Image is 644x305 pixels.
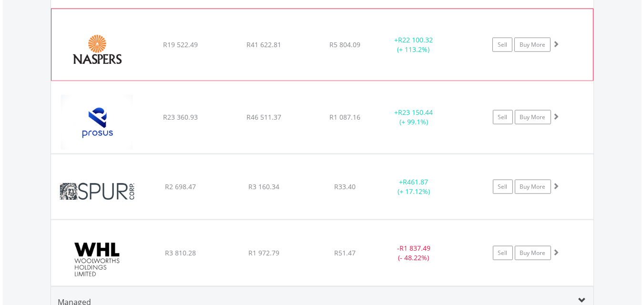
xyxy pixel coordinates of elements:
[248,248,279,257] span: R1 972.79
[56,166,138,217] img: EQU.ZA.SUR.png
[334,248,356,257] span: R51.47
[378,244,450,263] div: - (- 48.22%)
[56,21,138,78] img: EQU.ZA.NPN.png
[246,40,281,49] span: R41 622.81
[163,112,198,122] span: R23 360.93
[493,180,513,194] a: Sell
[246,112,281,122] span: R46 511.37
[398,35,433,44] span: R22 100.32
[398,108,433,117] span: R23 150.44
[329,112,360,122] span: R1 087.16
[378,35,449,54] div: + (+ 113.2%)
[515,246,551,260] a: Buy More
[514,38,551,52] a: Buy More
[493,246,513,260] a: Sell
[378,108,450,127] div: + (+ 99.1%)
[163,40,198,49] span: R19 522.49
[248,182,279,191] span: R3 160.34
[515,180,551,194] a: Buy More
[378,177,450,196] div: + (+ 17.12%)
[56,232,138,284] img: EQU.ZA.WHL.png
[492,38,512,52] a: Sell
[403,177,428,186] span: R461.87
[56,93,138,151] img: EQU.ZA.PRX.png
[165,182,196,191] span: R2 698.47
[334,182,356,191] span: R33.40
[329,40,360,49] span: R5 804.09
[165,248,196,257] span: R3 810.28
[493,110,513,124] a: Sell
[515,110,551,124] a: Buy More
[399,244,430,253] span: R1 837.49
